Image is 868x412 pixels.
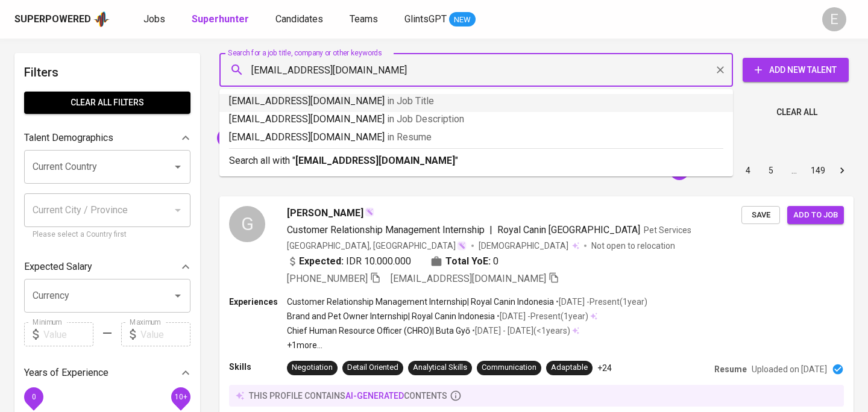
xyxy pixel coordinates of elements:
a: Jobs [143,12,168,27]
span: Jobs [143,13,165,25]
span: GlintsGPT [404,13,447,25]
button: Go to page 149 [807,161,829,180]
span: AI-generated [345,391,404,401]
p: Talent Demographics [24,131,113,145]
button: Clear All filters [24,92,190,114]
img: app logo [93,10,110,28]
button: Go to next page [832,161,852,180]
span: 10+ [174,393,187,401]
p: +1 more ... [287,339,647,351]
span: in Job Description [387,113,464,125]
span: [PERSON_NAME] [287,206,363,220]
p: • [DATE] - [DATE] ( <1 years ) [470,325,570,337]
span: 0 [493,254,498,269]
p: this profile contains contents [249,390,447,402]
p: Search all with " " [229,154,723,168]
span: Customer Relationship Management Internship [287,224,485,236]
div: Detail Oriented [347,362,398,373]
nav: pagination navigation [645,161,854,180]
p: [EMAIL_ADDRESS][DOMAIN_NAME] [229,94,723,108]
p: Not open to relocation [591,240,675,252]
input: Value [43,322,93,346]
span: Teams [350,13,378,25]
b: Total YoE: [445,254,491,269]
button: Add to job [787,206,844,225]
b: [EMAIL_ADDRESS][DOMAIN_NAME] [295,155,455,166]
input: Value [140,322,190,346]
button: Go to page 5 [761,161,781,180]
button: Clear All [772,101,822,123]
div: Adaptable [551,362,588,373]
p: Experiences [229,296,287,308]
button: Open [169,287,186,304]
div: IDR 10.000.000 [287,254,411,269]
div: Expected Salary [24,255,190,279]
div: G [229,206,265,242]
span: Clear All [776,105,817,120]
div: Negotiation [292,362,333,373]
a: GlintsGPT NEW [404,12,476,27]
button: Go to page 4 [738,161,758,180]
p: Please select a Country first [33,229,182,241]
p: [EMAIL_ADDRESS][DOMAIN_NAME] [229,130,723,145]
p: Skills [229,361,287,373]
p: Brand and Pet Owner Internship | Royal Canin Indonesia [287,310,495,322]
a: Candidates [275,12,325,27]
span: [DEMOGRAPHIC_DATA] [479,240,570,252]
div: Superpowered [14,13,91,27]
span: [EMAIL_ADDRESS][DOMAIN_NAME] [391,273,546,284]
img: magic_wand.svg [457,241,467,251]
div: E [822,7,846,31]
button: Save [741,206,780,225]
p: Chief Human Resource Officer (CHRO) | Buta Gyō [287,325,470,337]
div: "[PERSON_NAME] Aprilienzka" [217,128,351,148]
span: Add to job [793,208,838,222]
img: magic_wand.svg [365,207,374,217]
a: Teams [350,12,380,27]
span: Candidates [275,13,323,25]
button: Open [169,158,186,175]
span: "[PERSON_NAME] Aprilienzka" [217,132,338,143]
button: Clear [712,61,729,78]
p: Years of Experience [24,366,108,380]
span: Pet Services [644,225,691,235]
div: Talent Demographics [24,126,190,150]
span: in Job Title [387,95,434,107]
p: [EMAIL_ADDRESS][DOMAIN_NAME] [229,112,723,126]
p: Expected Salary [24,260,92,274]
div: [GEOGRAPHIC_DATA], [GEOGRAPHIC_DATA] [287,240,467,252]
p: Uploaded on [DATE] [752,363,827,375]
p: Customer Relationship Management Internship | Royal Canin Indonesia [287,296,554,308]
p: +24 [597,362,612,374]
b: Superhunter [192,13,249,25]
div: Communication [482,362,536,373]
div: Analytical Skills [413,362,467,373]
span: Save [747,208,774,222]
span: | [489,223,492,237]
span: Clear All filters [34,95,181,110]
a: Superhunter [192,12,251,27]
span: [PHONE_NUMBER] [287,273,368,284]
div: Years of Experience [24,361,190,385]
b: Expected: [299,254,344,269]
span: in Resume [387,131,432,143]
span: Add New Talent [752,63,839,78]
span: Royal Canin [GEOGRAPHIC_DATA] [497,224,640,236]
a: Superpoweredapp logo [14,10,110,28]
p: Resume [714,363,747,375]
p: • [DATE] - Present ( 1 year ) [495,310,588,322]
div: … [784,164,804,176]
button: Add New Talent [743,58,849,82]
span: NEW [449,14,476,26]
h6: Filters [24,63,190,82]
span: 0 [31,393,36,401]
p: • [DATE] - Present ( 1 year ) [554,296,647,308]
